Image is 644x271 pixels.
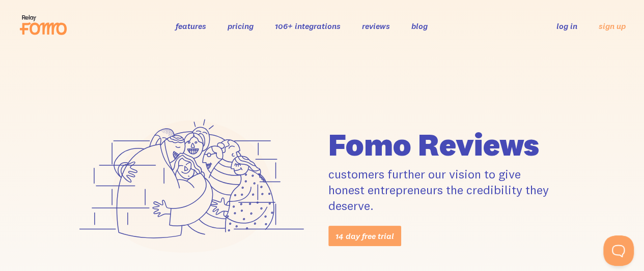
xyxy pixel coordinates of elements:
a: blog [411,21,428,31]
a: sign up [599,21,626,32]
a: pricing [228,21,254,31]
a: log in [556,21,577,31]
a: 106+ integrations [275,21,341,31]
iframe: Help Scout Beacon - Open [603,235,634,266]
a: features [176,21,206,31]
a: reviews [362,21,390,31]
p: customers further our vision to give honest entrepreneurs the credibility they deserve. [328,166,577,214]
h1: Fomo Reviews [328,129,577,160]
a: 14 day free trial [328,226,401,246]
